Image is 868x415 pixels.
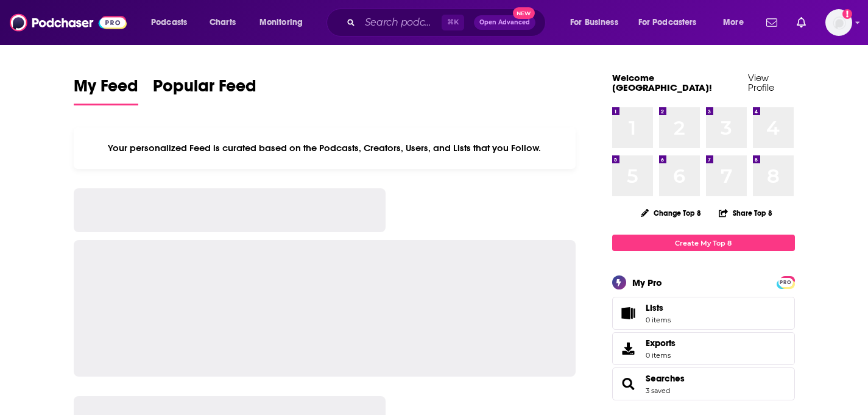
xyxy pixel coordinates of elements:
[616,305,641,322] span: Lists
[646,338,676,349] span: Exports
[570,14,618,31] span: For Business
[251,13,319,32] button: open menu
[442,15,464,30] span: ⌘ K
[153,76,256,105] a: Popular Feed
[10,11,127,34] img: Podchaser - Follow, Share and Rate Podcasts
[338,9,557,37] div: Search podcasts, credits, & more...
[748,72,774,93] a: View Profile
[825,9,852,36] span: Logged in as dkcsports
[153,76,256,104] span: Popular Feed
[715,13,759,32] button: open menu
[616,340,641,357] span: Exports
[612,72,712,93] a: Welcome [GEOGRAPHIC_DATA]!
[479,20,530,26] span: Open Advanced
[474,15,535,30] button: Open AdvancedNew
[646,386,670,395] a: 3 saved
[210,14,236,31] span: Charts
[612,297,795,330] a: Lists
[360,13,442,32] input: Search podcasts, credits, & more...
[825,9,852,36] button: Show profile menu
[202,13,243,32] a: Charts
[612,332,795,365] a: Exports
[825,9,852,36] img: User Profile
[646,302,663,313] span: Lists
[74,76,138,105] a: My Feed
[761,12,782,33] a: Show notifications dropdown
[151,14,187,31] span: Podcasts
[630,13,715,32] button: open menu
[74,76,138,104] span: My Feed
[562,13,633,32] button: open menu
[778,278,793,287] span: PRO
[646,316,671,324] span: 0 items
[646,373,685,384] a: Searches
[259,14,303,31] span: Monitoring
[616,375,641,392] a: Searches
[723,14,744,31] span: More
[646,351,676,360] span: 0 items
[792,12,811,33] a: Show notifications dropdown
[74,127,576,169] div: Your personalized Feed is curated based on the Podcasts, Creators, Users, and Lists that you Follow.
[612,235,795,251] a: Create My Top 8
[612,367,795,400] span: Searches
[638,14,697,31] span: For Podcasters
[143,13,203,32] button: open menu
[718,201,773,225] button: Share Top 8
[513,7,535,19] span: New
[646,302,671,313] span: Lists
[842,9,852,19] svg: Add a profile image
[632,277,662,288] div: My Pro
[633,205,709,221] button: Change Top 8
[778,277,793,286] a: PRO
